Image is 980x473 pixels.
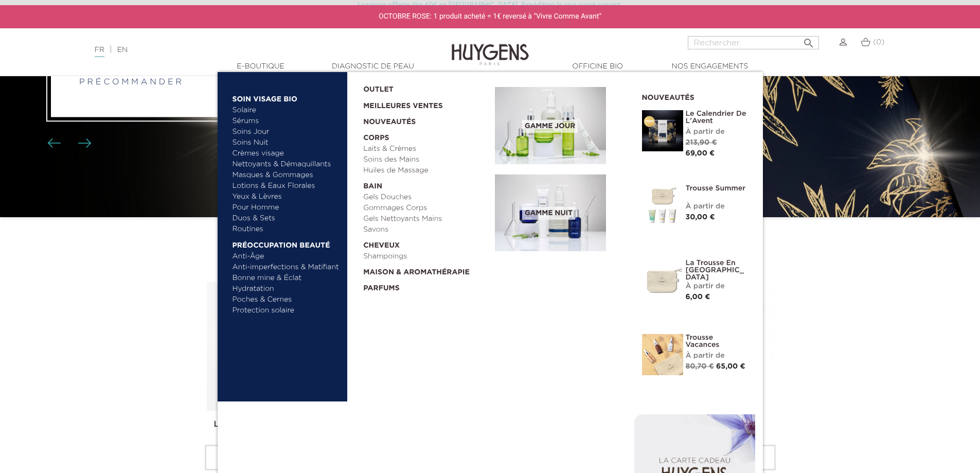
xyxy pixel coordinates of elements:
[363,165,488,176] a: Huiles de Massage
[363,251,488,262] a: Shampoings
[363,203,488,214] a: Gommages Corps
[522,120,578,133] span: Gamme jour
[686,259,747,281] a: La Trousse en [GEOGRAPHIC_DATA]
[546,61,649,72] a: Officine Bio
[207,282,335,411] img: Le Concentré Hyaluronique
[716,363,745,370] span: 65,00 €
[642,334,683,375] img: La Trousse vacances
[205,254,776,274] h2: Meilleures ventes
[686,363,714,370] span: 80,70 €
[686,110,747,125] a: Le Calendrier de L'Avent
[51,136,85,151] div: Boutons du carrousel
[363,224,488,235] a: Savons
[495,174,627,252] a: Gamme nuit
[363,262,488,278] a: Maison & Aromathérapie
[205,445,336,470] a: Découvrir
[233,262,340,273] a: Anti-imperfections & Matifiant
[495,87,627,164] a: Gamme jour
[686,185,747,192] a: Trousse Summer
[642,185,683,226] img: Trousse Summer
[363,128,488,144] a: Corps
[233,224,340,235] a: Routines
[363,95,478,112] a: Meilleures Ventes
[363,144,488,154] a: Laits & Crèmes
[686,351,747,361] div: À partir de
[233,89,340,105] a: Soin Visage Bio
[686,201,747,212] div: À partir de
[363,112,488,128] a: Nouveautés
[117,46,128,54] a: EN
[233,159,340,170] a: Nettoyants & Démaquillants
[686,281,747,292] div: À partir de
[686,214,715,221] span: 30,00 €
[658,61,761,72] a: Nos engagements
[363,278,488,294] a: Parfums
[322,61,424,72] a: Diagnostic de peau
[686,150,715,157] span: 69,00 €
[642,90,747,102] h2: Nouveautés
[233,294,340,305] a: Poches & Cernes
[686,127,747,137] div: À partir de
[686,293,710,301] span: 6,00 €
[363,235,488,251] a: Cheveux
[233,305,340,316] a: Protection solaire
[233,251,340,262] a: Anti-Âge
[233,284,340,294] a: Hydratation
[642,110,683,151] img: Le Calendrier de L'Avent
[233,170,340,181] a: Masques & Gommages
[363,214,488,224] a: Gels Nettoyants Mains
[233,213,340,224] a: Duos & Sets
[79,78,182,86] a: p r é c o m m a n d e r
[803,34,815,46] i: 
[688,36,819,49] input: Rechercher
[233,105,340,116] a: Solaire
[233,148,340,159] a: Crèmes visage
[799,33,818,47] button: 
[495,174,606,252] img: routine_nuit_banner.jpg
[214,421,327,429] a: Le Concentré Hyaluronique
[363,192,488,203] a: Gels Douches
[95,46,104,57] a: FR
[363,79,478,95] a: OUTLET
[209,61,312,72] a: E-Boutique
[642,259,683,301] img: La Trousse en Coton
[233,202,340,213] a: Pour Homme
[233,235,340,251] a: Préoccupation beauté
[363,176,488,192] a: Bain
[233,191,340,202] a: Yeux & Lèvres
[233,127,340,137] a: Soins Jour
[233,116,340,127] a: Sérums
[233,273,340,284] a: Bonne mine & Éclat
[90,44,401,56] div: |
[495,87,606,164] img: routine_jour_banner.jpg
[873,39,884,46] span: (0)
[686,139,717,146] span: 213,90 €
[686,334,747,348] a: Trousse Vacances
[452,27,529,67] img: Huygens
[233,137,331,148] a: Soins Nuit
[522,207,575,220] span: Gamme nuit
[363,154,488,165] a: Soins des Mains
[233,181,340,191] a: Lotions & Eaux Florales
